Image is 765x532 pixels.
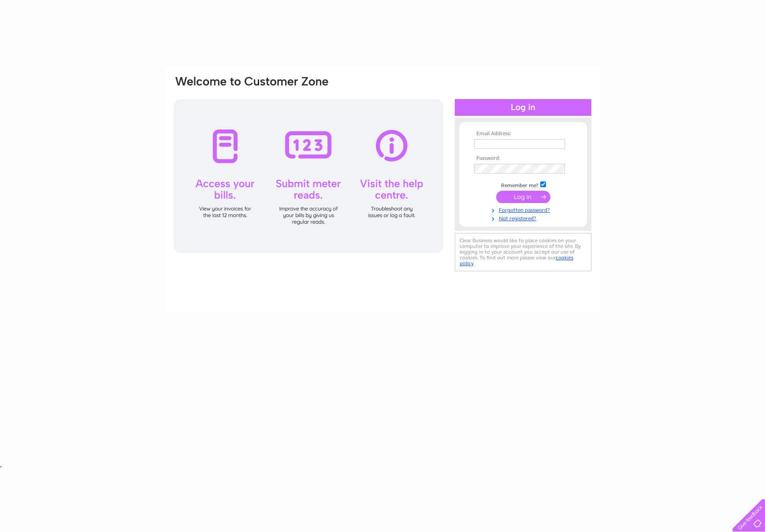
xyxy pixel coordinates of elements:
input: Submit [496,191,550,203]
a: Forgotten password? [474,205,574,214]
a: Not registered? [474,214,574,222]
a: cookies policy [460,255,573,266]
th: Password: [472,155,574,162]
div: Clear Business would like to place cookies on your computer to improve your experience of the sit... [455,233,591,271]
th: Email Address: [472,131,574,137]
td: Remember me? [472,180,574,189]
